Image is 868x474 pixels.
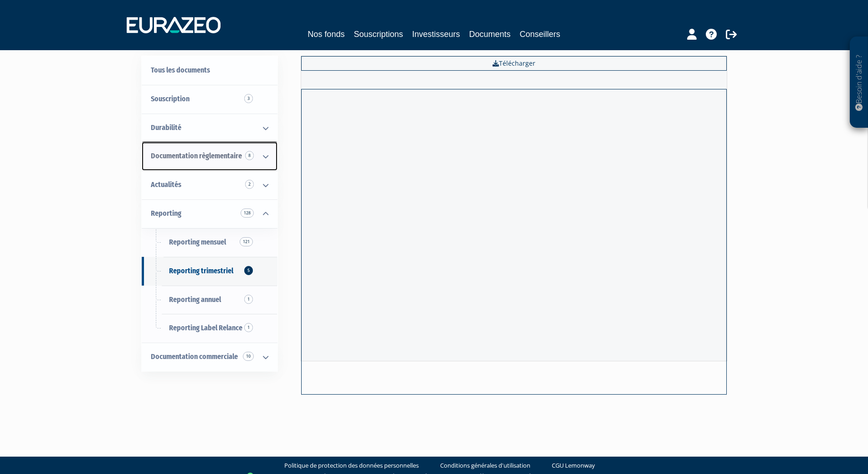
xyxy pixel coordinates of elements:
span: Documentation commerciale [151,352,238,361]
span: Reporting [151,209,181,218]
a: Souscriptions [354,28,403,41]
a: Tous les documents [142,56,277,85]
span: Actualités [151,180,181,189]
span: 1 [244,323,253,332]
a: Conditions générales d'utilisation [440,461,530,470]
span: 10 [243,352,254,361]
span: 5 [244,266,253,275]
span: Reporting Label Relance [169,323,242,332]
a: Investisseurs [412,28,460,41]
a: Reporting 128 [142,199,277,228]
span: Reporting mensuel [169,238,226,246]
a: Reporting annuel1 [142,286,277,314]
span: 121 [240,237,253,246]
a: Conseillers [520,28,560,41]
a: Actualités 2 [142,171,277,199]
span: 3 [244,94,253,103]
span: Documentation règlementaire [151,151,242,160]
span: Souscription [151,94,190,103]
span: Reporting annuel [169,295,221,304]
a: Souscription3 [142,85,277,114]
img: 1732889491-logotype_eurazeo_blanc_rvb.png [127,17,221,33]
p: Besoin d'aide ? [854,42,864,124]
a: Reporting Label Relance1 [142,314,277,343]
a: Documents [469,28,511,41]
a: Documentation règlementaire 8 [142,142,277,171]
span: 1 [244,295,253,304]
a: Nos fonds [308,28,344,41]
span: Durabilité [151,123,181,132]
span: 8 [245,151,254,160]
a: Durabilité [142,114,277,142]
a: Reporting mensuel121 [142,228,277,257]
a: CGU Lemonway [552,461,595,470]
span: Reporting trimestriel [169,266,233,275]
a: Documentation commerciale 10 [142,343,277,371]
a: Politique de protection des données personnelles [284,461,419,470]
span: 2 [245,180,254,189]
a: Reporting trimestriel5 [142,257,277,286]
span: 128 [241,208,254,218]
a: Télécharger [301,56,727,71]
